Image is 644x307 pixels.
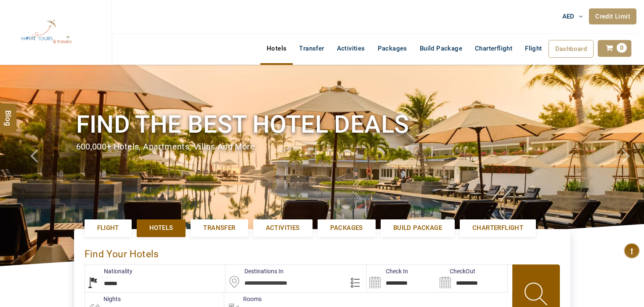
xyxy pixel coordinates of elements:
[330,224,363,232] span: Packages
[85,295,121,303] label: nights
[381,219,455,237] a: Build Package
[97,224,119,232] span: Flight
[224,295,262,303] label: Rooms
[76,141,568,153] div: 600,000+ hotels, apartments, villas and more.
[469,40,519,57] a: Charterflight
[266,224,300,232] span: Activities
[393,224,442,232] span: Build Package
[562,13,575,20] span: AED
[367,267,408,275] label: Check In
[617,43,627,53] span: 0
[331,40,371,57] a: Activities
[137,219,186,237] a: Hotels
[293,40,330,57] a: Transfer
[191,219,248,237] a: Transfer
[85,267,133,275] label: Nationality
[598,40,631,57] a: 0
[253,219,313,237] a: Activities
[260,40,293,57] a: Hotels
[525,44,542,53] span: Flight
[6,4,87,61] img: The Royal Line Holidays
[555,45,587,53] span: Dashboard
[437,267,475,275] label: CheckOut
[475,45,512,52] span: Charterflight
[413,40,469,57] a: Build Package
[85,240,560,264] div: Find Your Hotels
[318,219,376,237] a: Packages
[149,224,173,232] span: Hotels
[85,219,132,237] a: Flight
[367,265,437,292] input: Search
[76,109,568,140] h1: Find the best hotel deals
[225,267,284,275] label: Destinations In
[589,8,636,24] a: Credit Limit
[437,265,507,292] input: Search
[203,224,235,232] span: Transfer
[371,40,413,57] a: Packages
[519,40,548,48] a: Flight
[472,224,523,232] span: Charterflight
[460,219,536,237] a: Charterflight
